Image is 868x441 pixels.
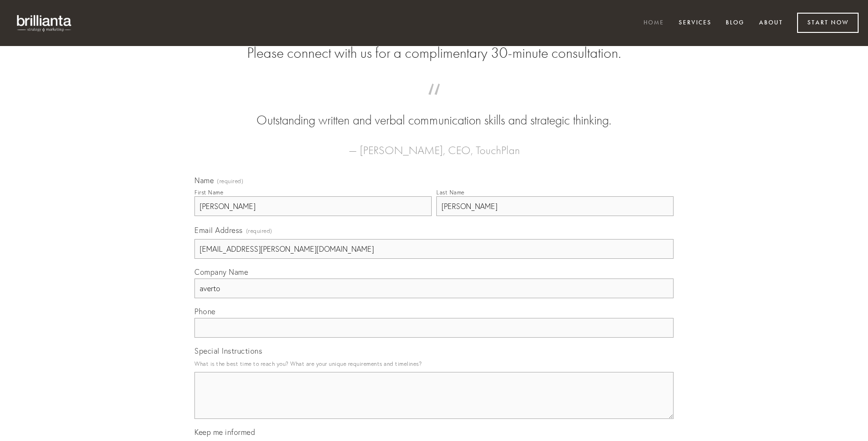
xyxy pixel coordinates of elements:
[637,15,670,31] a: Home
[194,44,674,62] h2: Please connect with us for a complimentary 30-minute consultation.
[720,15,751,31] a: Blog
[797,13,859,33] a: Start Now
[246,224,272,237] span: (required)
[753,15,789,31] a: About
[209,93,659,111] span: “
[209,93,659,130] blockquote: Outstanding written and verbal communication skills and strategic thinking.
[673,15,718,31] a: Services
[194,267,248,277] span: Company Name
[194,225,243,235] span: Email Address
[194,427,255,437] span: Keep me informed
[194,189,223,196] div: First Name
[194,307,216,316] span: Phone
[9,9,80,37] img: brillianta - research, strategy, marketing
[194,346,262,356] span: Special Instructions
[436,189,465,196] div: Last Name
[194,176,214,185] span: Name
[209,130,659,160] figcaption: — [PERSON_NAME], CEO, TouchPlan
[194,357,674,370] p: What is the best time to reach you? What are your unique requirements and timelines?
[217,178,243,184] span: (required)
